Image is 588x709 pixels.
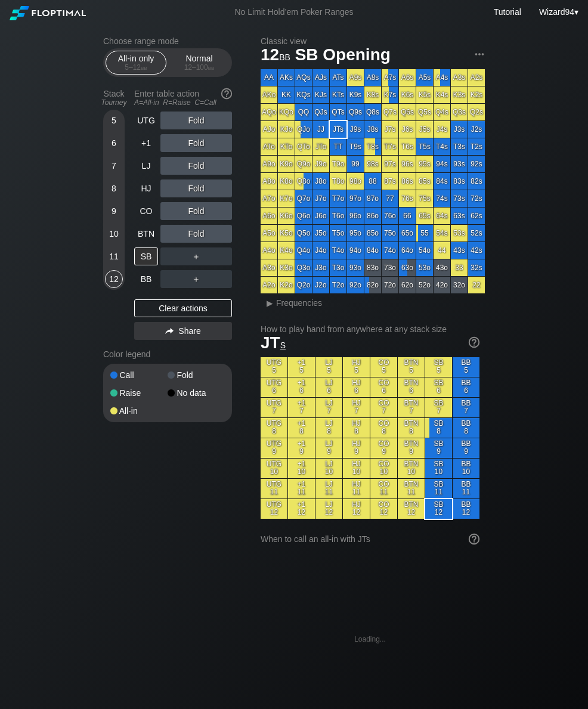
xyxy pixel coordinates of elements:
[315,479,342,499] div: LJ 11
[425,479,452,499] div: SB 11
[364,156,381,172] div: 98s
[343,499,370,519] div: HJ 12
[453,418,479,438] div: BB 8
[536,5,580,18] div: ▾
[278,277,295,293] div: K2o
[288,377,315,397] div: +1 6
[347,190,364,207] div: 97o
[347,225,364,242] div: 95o
[347,69,364,86] div: A9s
[295,225,312,242] div: Q5o
[347,208,364,224] div: 96o
[278,259,295,276] div: K3o
[105,225,123,243] div: 10
[364,277,381,293] div: 82o
[399,173,416,190] div: 86s
[134,202,158,220] div: CO
[347,104,364,120] div: Q9s
[312,156,329,172] div: J9o
[364,208,381,224] div: 86o
[398,377,425,397] div: BTN 6
[416,208,433,224] div: 65s
[288,459,315,478] div: +1 10
[312,225,329,242] div: J5o
[399,277,416,293] div: 62o
[315,377,342,397] div: LJ 6
[312,242,329,259] div: J4o
[398,357,425,377] div: BTN 5
[453,499,479,519] div: BB 12
[262,296,277,310] div: ▸
[434,138,450,155] div: T4s
[370,398,397,417] div: CO 7
[416,86,433,103] div: K5s
[364,121,381,138] div: J8s
[141,63,147,72] span: bb
[364,190,381,207] div: 87o
[494,7,521,17] a: Tutorial
[105,270,123,288] div: 12
[453,357,479,377] div: BB 5
[261,259,277,276] div: A3o
[160,202,232,220] div: Fold
[261,173,277,190] div: A8o
[261,534,479,544] div: When to call an all-in with JTs
[364,225,381,242] div: 85o
[312,138,329,155] div: JTo
[370,357,397,377] div: CO 5
[134,134,158,152] div: +1
[382,259,398,276] div: 73o
[434,277,450,293] div: 42o
[312,86,329,103] div: KJs
[295,156,312,172] div: Q9o
[315,499,342,519] div: LJ 12
[382,190,398,207] div: 77
[399,190,416,207] div: 76s
[295,277,312,293] div: Q2o
[103,345,232,364] div: Color legend
[364,173,381,190] div: 88
[416,259,433,276] div: 53o
[468,208,485,224] div: 62s
[468,225,485,242] div: 52s
[160,247,232,265] div: ＋
[473,48,486,61] img: ellipsis.fd386fe8.svg
[295,208,312,224] div: Q6o
[261,438,287,458] div: UTG 9
[347,86,364,103] div: K9s
[468,86,485,103] div: K2s
[134,157,158,175] div: LJ
[468,138,485,155] div: T2s
[165,328,174,335] img: share.864f2f62.svg
[10,6,86,20] img: Floptimal logo
[110,407,168,415] div: All-in
[468,121,485,138] div: J2s
[288,398,315,417] div: +1 7
[416,225,433,242] div: 55
[261,36,485,46] h2: Classic view
[434,259,450,276] div: 43o
[134,322,232,340] div: Share
[278,121,295,138] div: KJo
[288,479,315,499] div: +1 11
[451,259,468,276] div: 33
[425,438,452,458] div: SB 9
[172,51,227,74] div: Normal
[278,173,295,190] div: K8o
[364,138,381,155] div: T8s
[343,438,370,458] div: HJ 9
[105,202,123,220] div: 9
[330,104,346,120] div: QTs
[105,112,123,129] div: 5
[278,208,295,224] div: K6o
[261,156,277,172] div: A9o
[98,84,129,112] div: Stack
[398,499,425,519] div: BTN 12
[330,242,346,259] div: T4o
[312,121,329,138] div: JJ
[370,479,397,499] div: CO 11
[399,138,416,155] div: T6s
[468,532,481,546] img: help.32db89a4.svg
[208,63,215,72] span: bb
[425,398,452,417] div: SB 7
